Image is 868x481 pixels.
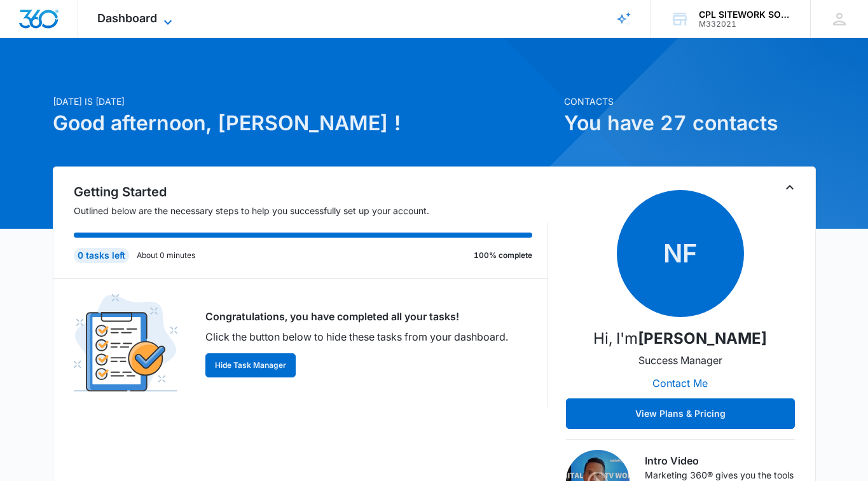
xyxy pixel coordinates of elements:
p: 100% complete [474,250,532,261]
h2: Getting Started [74,182,548,201]
h3: Intro Video [645,453,795,468]
span: NF [617,190,744,317]
p: Congratulations, you have completed all your tasks! [205,309,508,324]
span: Dashboard [97,11,157,25]
div: account id [699,20,792,29]
p: Contacts [564,95,816,108]
p: Success Manager [638,353,722,368]
div: 0 tasks left [74,248,129,263]
h1: Good afternoon, [PERSON_NAME] ! [53,108,556,139]
strong: [PERSON_NAME] [638,329,767,348]
p: Outlined below are the necessary steps to help you successfully set up your account. [74,204,548,217]
h1: You have 27 contacts [564,108,816,139]
button: Toggle Collapse [782,180,797,195]
button: View Plans & Pricing [566,398,795,429]
p: [DATE] is [DATE] [53,95,556,108]
div: account name [699,10,792,20]
p: About 0 minutes [137,250,195,261]
p: Hi, I'm [593,327,767,350]
p: Click the button below to hide these tasks from your dashboard. [205,329,508,344]
button: Hide Task Manager [205,353,296,377]
button: Contact Me [640,368,720,398]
